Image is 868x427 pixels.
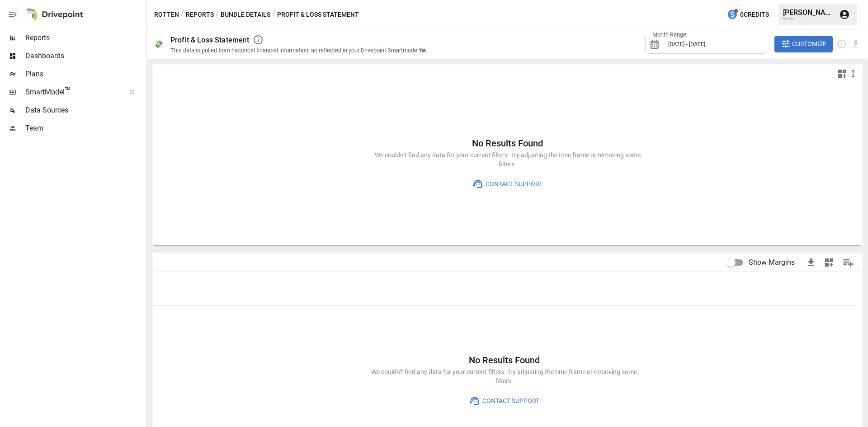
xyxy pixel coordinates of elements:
button: Contact Support [466,176,549,192]
span: ™ [65,85,71,97]
button: Contact Support [463,393,546,409]
h6: No Results Found [372,136,643,150]
span: Plans [25,69,145,80]
p: We couldn’t find any data for your current filters. Try adjusting the time frame or removing some... [368,367,640,385]
button: 0Credits [723,6,773,23]
span: Data Sources [25,105,145,116]
span: [DATE] - [DATE] [668,41,705,47]
span: Contact Support [483,178,542,190]
p: We couldn’t find any data for your current filters. Try adjusting the time frame or removing some... [372,150,643,169]
button: Bundle Details [221,9,270,20]
div: Rotten [783,17,834,21]
h6: No Results Found [368,353,640,367]
span: Show Margins [749,257,795,268]
div: / [272,9,275,20]
button: Schedule report [836,39,847,49]
span: Reports [25,33,145,43]
span: SmartModel [25,87,119,98]
div: 💸 [154,40,163,48]
button: Rotten [154,9,179,20]
span: Dashboards [25,51,145,61]
button: Manage Columns [838,253,859,273]
button: Customize [774,36,833,52]
span: Customize [792,38,826,50]
span: Team [25,123,145,134]
button: Download report [850,39,861,49]
div: Profit & Loss Statement [170,36,249,44]
span: 0 Credits [740,9,769,20]
div: / [216,9,219,20]
span: Contact Support [480,395,539,407]
button: Reports [186,9,214,20]
div: This data is pulled from historical financial information, as reflected in your Drivepoint Smartm... [170,47,427,54]
div: [PERSON_NAME] [783,8,834,17]
div: / [181,9,184,20]
label: Month Range [650,31,689,39]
